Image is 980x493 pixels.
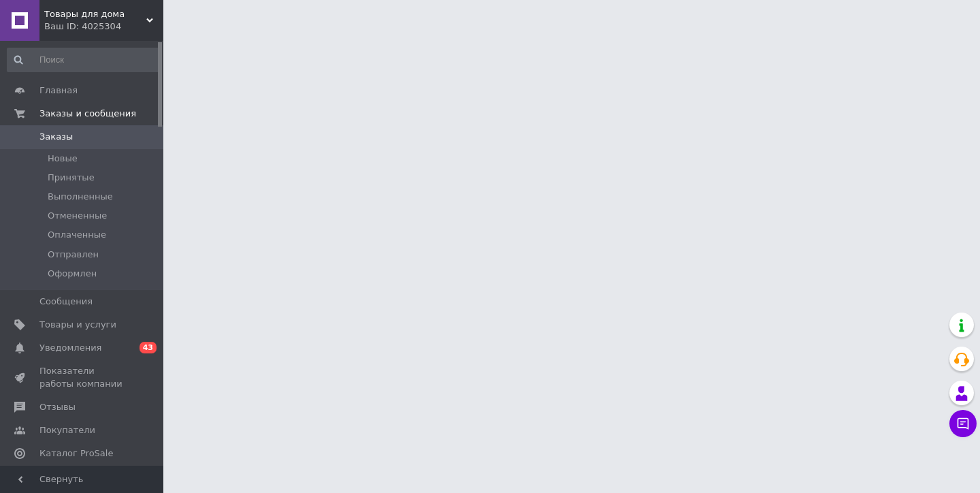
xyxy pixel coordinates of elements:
[7,48,161,72] input: Поиск
[39,447,113,460] span: Каталог ProSale
[39,319,116,331] span: Товары и услуги
[39,424,95,436] span: Покупатели
[140,342,157,353] span: 43
[48,153,78,165] span: Новые
[48,268,97,280] span: Оформлен
[44,20,163,33] div: Ваш ID: 4025304
[39,131,73,143] span: Заказы
[48,249,99,261] span: Отправлен
[39,365,126,389] span: Показатели работы компании
[48,172,95,184] span: Принятые
[39,84,78,97] span: Главная
[39,401,76,413] span: Отзывы
[48,229,106,241] span: Оплаченные
[48,210,107,222] span: Отмененные
[39,108,136,120] span: Заказы и сообщения
[44,8,146,20] span: Товары для дома
[39,342,101,354] span: Уведомления
[39,296,93,308] span: Сообщения
[48,191,113,203] span: Выполненные
[949,410,977,437] button: Чат с покупателем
